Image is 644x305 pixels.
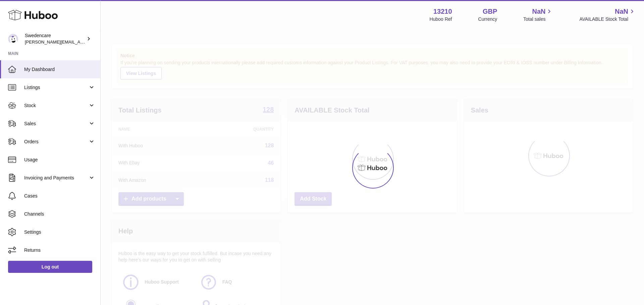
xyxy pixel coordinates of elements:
[8,261,92,273] a: Log out
[24,84,88,91] span: Listings
[579,7,636,22] a: NaN AVAILABLE Stock Total
[532,7,545,16] span: NaN
[433,7,452,16] strong: 13210
[24,229,95,235] span: Settings
[25,32,85,45] div: Swedencare
[24,102,88,109] span: Stock
[579,16,636,22] span: AVAILABLE Stock Total
[24,247,95,253] span: Returns
[24,175,88,181] span: Invoicing and Payments
[25,39,135,45] span: [PERSON_NAME][EMAIL_ADDRESS][DOMAIN_NAME]
[24,66,95,73] span: My Dashboard
[523,16,553,22] span: Total sales
[24,211,95,217] span: Channels
[478,16,497,22] div: Currency
[24,139,88,145] span: Orders
[24,121,88,127] span: Sales
[24,193,95,199] span: Cases
[24,157,95,163] span: Usage
[523,7,553,22] a: NaN Total sales
[430,16,452,22] div: Huboo Ref
[8,34,18,44] img: rebecca.fall@swedencare.co.uk
[483,7,497,16] strong: GBP
[615,7,628,16] span: NaN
